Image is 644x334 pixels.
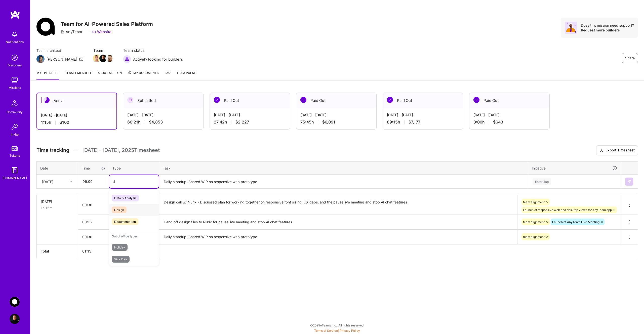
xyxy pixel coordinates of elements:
[92,29,111,34] a: Website
[36,18,55,36] img: Company Logo
[165,70,171,80] a: FAQ
[387,97,393,103] img: Paid Out
[93,48,113,53] span: Team
[93,55,100,62] img: Team Member Avatar
[532,165,617,171] div: Initiative
[523,208,612,212] span: Launch of responsive web and desktop views for AnyTeam app
[300,97,306,103] img: Paid Out
[112,256,130,263] span: Sick Day
[314,329,360,332] span: |
[112,206,127,213] span: Design
[523,200,545,204] span: team alignment
[133,57,183,62] span: Actively looking for builders
[565,22,577,34] img: Avatar
[127,112,199,117] div: [DATE] - [DATE]
[109,232,159,241] div: Out of office types
[82,165,105,171] div: Time
[322,119,335,125] span: $6,091
[10,122,20,132] img: Invite
[10,297,20,307] img: AnyTeam: Team for AI-Powered Sales Platform
[8,297,21,307] a: AnyTeam: Team for AI-Powered Sales Platform
[78,198,109,212] input: HH:MM
[300,112,372,117] div: [DATE] - [DATE]
[8,314,21,324] a: User Avatar
[10,165,20,175] img: guide book
[30,319,644,331] div: © 2025 ATeams Inc., All rights reserved.
[112,218,138,225] span: Documentation
[340,329,360,332] a: Privacy Policy
[10,75,20,85] img: teamwork
[622,53,638,63] button: Share
[214,97,220,103] img: Paid Out
[210,93,290,108] div: Paid Out
[12,146,18,151] img: tokens
[581,28,634,32] div: Request more builders
[42,179,53,184] div: [DATE]
[214,112,286,117] div: [DATE] - [DATE]
[78,215,109,229] input: HH:MM
[160,195,517,214] textarea: Design call w/ Nurix - Discussed plan for working together on responsive font sizing, UX gaps, an...
[106,54,113,63] a: Team Member Avatar
[37,244,78,258] th: Total
[61,30,65,34] i: icon CompanyGray
[314,329,338,332] a: Terms of Service
[10,10,20,19] img: logo
[214,119,286,125] div: 27:42 h
[473,97,479,103] img: Paid Out
[61,29,82,34] div: AnyTeam
[109,161,159,175] th: Type
[160,215,517,229] textarea: Hand off design files to Nurix for pause live meeting and stop AI chat features
[159,161,528,175] th: Task
[123,55,131,63] img: Actively looking for builders
[41,199,74,204] div: [DATE]
[99,55,107,62] img: Team Member Avatar
[65,70,92,80] a: Team timesheet
[409,119,420,125] span: $7,177
[100,54,106,63] a: Team Member Avatar
[6,39,24,45] div: Notifications
[41,205,74,211] div: 1h 15m
[78,230,109,243] input: HH:MM
[177,71,196,75] span: Team Pulse
[123,48,183,53] span: Team status
[552,220,599,224] span: Launch of AnyTeam Live Meeting
[149,119,163,125] span: $4,853
[160,230,517,244] textarea: Daily standup; Shared WIP on responsive web prototype
[78,244,109,258] th: 01:15
[79,57,83,61] i: icon Mail
[627,180,631,184] img: Submit
[523,220,545,224] span: team alignment
[296,93,376,108] div: Paid Out
[235,119,249,125] span: $2,227
[3,175,27,181] div: [DOMAIN_NAME]
[127,119,199,125] div: 60:21 h
[44,97,50,103] img: Active
[128,70,159,80] a: My Documents
[10,314,20,324] img: User Avatar
[106,55,113,62] img: Team Member Avatar
[82,147,160,153] span: [DATE] - [DATE] , 2025 Timesheet
[11,132,19,137] div: Invite
[533,178,551,185] div: Enter Tag
[581,23,634,28] div: Does this mission need support?
[36,55,45,63] img: Team Architect
[78,175,108,188] input: HH:MM
[41,112,112,118] div: [DATE] - [DATE]
[9,85,21,90] div: Missions
[36,70,59,80] a: My timesheet
[177,70,196,80] a: Team Pulse
[8,63,22,68] div: Discovery
[7,109,23,115] div: Community
[69,180,72,183] i: icon Chevron
[47,57,77,62] div: [PERSON_NAME]
[36,48,83,53] span: Team architect
[37,93,116,108] div: Active
[112,244,128,251] span: Holiday
[493,119,503,125] span: $643
[41,120,112,125] div: 1:15 h
[37,161,78,175] th: Date
[387,112,459,117] div: [DATE] - [DATE]
[60,120,69,125] span: $100
[596,145,638,155] button: Export Timesheet
[473,119,545,125] div: 8:00 h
